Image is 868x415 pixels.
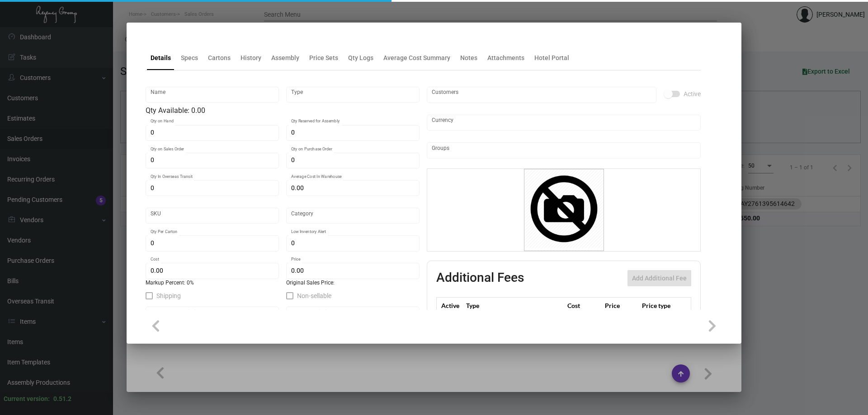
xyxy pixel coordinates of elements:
[627,270,691,286] button: Add Additional Fee
[151,53,171,63] div: Details
[565,298,602,313] th: Cost
[437,298,464,313] th: Active
[53,394,71,404] div: 0.51.2
[534,53,569,63] div: Hotel Portal
[684,89,701,99] span: Active
[146,105,420,116] div: Qty Available: 0.00
[208,53,231,63] div: Cartons
[632,275,687,282] span: Add Additional Fee
[348,53,373,63] div: Qty Logs
[383,53,450,63] div: Average Cost Summary
[297,290,331,301] span: Non-sellable
[640,298,680,313] th: Price type
[4,394,50,404] div: Current version:
[487,53,524,63] div: Attachments
[181,53,198,63] div: Specs
[603,298,640,313] th: Price
[241,53,261,63] div: History
[464,298,565,313] th: Type
[460,53,477,63] div: Notes
[156,290,181,301] span: Shipping
[436,270,524,286] h2: Additional Fees
[309,53,338,63] div: Price Sets
[432,147,696,154] input: Add new..
[432,91,652,98] input: Add new..
[271,53,299,63] div: Assembly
